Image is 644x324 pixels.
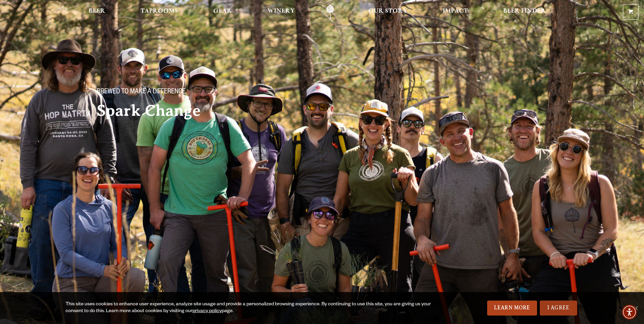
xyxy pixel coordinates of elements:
[317,4,343,20] a: Odell Home
[97,88,186,97] span: Brewed to make a difference
[263,4,299,20] a: Winery
[364,4,412,20] a: Our Story
[503,8,546,14] span: Beer Finder
[368,8,407,14] span: Our Story
[141,8,178,14] span: Taprooms
[213,8,232,14] span: Gear
[443,8,468,14] span: Impact
[89,8,105,14] span: Beer
[268,8,295,14] span: Winery
[84,4,110,20] a: Beer
[66,301,431,315] div: This site uses cookies to enhance user experience, analyze site usage and provide a personalized ...
[97,102,309,119] h2: Spark Change
[540,301,577,316] a: I Agree
[209,4,236,20] a: Gear
[622,305,637,320] div: Accessibility Menu
[136,4,182,20] a: Taprooms
[192,309,222,314] a: privacy policy
[487,301,537,316] a: Learn More
[499,4,550,20] a: Beer Finder
[438,4,472,20] a: Impact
